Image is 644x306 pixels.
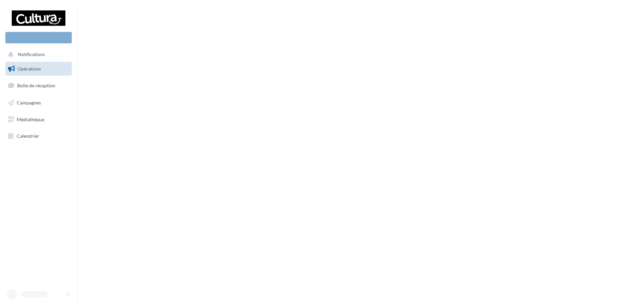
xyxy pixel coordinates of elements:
span: Médiathèque [17,116,44,122]
a: Médiathèque [4,113,73,127]
span: Campagnes [17,100,41,105]
span: Boîte de réception [17,83,55,88]
a: Campagnes [4,96,73,110]
div: Nouvelle campagne [5,32,72,43]
span: Opérations [17,66,41,72]
span: Notifications [18,52,45,57]
a: Calendrier [4,129,73,143]
a: Boîte de réception [4,78,73,93]
span: Calendrier [17,133,39,139]
a: Opérations [4,62,73,76]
